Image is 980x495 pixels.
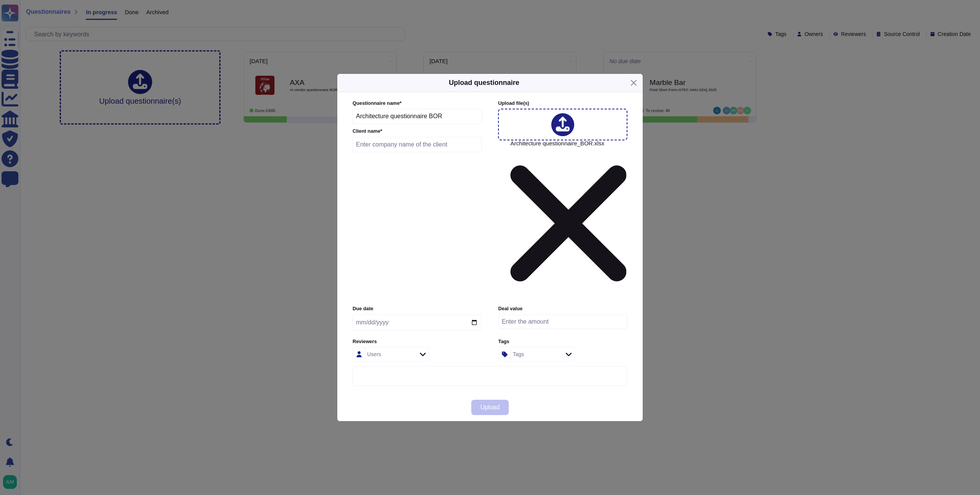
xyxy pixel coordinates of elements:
span: Upload file (s) [498,100,529,106]
button: Close [628,77,640,89]
button: Upload [471,400,509,415]
label: Tags [498,339,627,344]
label: Reviewers [353,339,482,344]
input: Enter company name of the client [353,137,482,152]
span: Upload [480,404,500,410]
input: Due date [353,314,482,331]
input: Enter the amount [498,314,627,329]
input: Enter questionnaire name [353,109,482,124]
span: Architecture questionnaire_BOR.xlsx [510,140,626,300]
label: Questionnaire name [353,101,482,106]
div: Users [367,352,381,357]
div: Tags [513,352,524,357]
label: Client name [353,129,482,134]
h5: Upload questionnaire [449,78,519,88]
label: Deal value [498,306,627,311]
label: Due date [353,306,482,311]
